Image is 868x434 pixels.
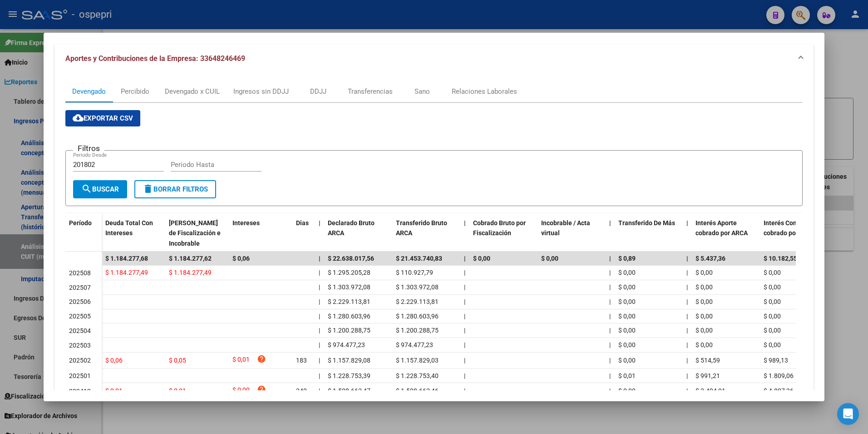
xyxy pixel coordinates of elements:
span: $ 1.508.662,46 [396,387,439,394]
span: Interés Contribución cobrado por ARCA [764,219,823,237]
span: $ 974.477,23 [396,341,433,348]
mat-icon: delete [143,183,153,194]
span: | [319,255,321,262]
button: Exportar CSV [65,110,140,126]
span: $ 1.303.972,08 [396,283,439,291]
span: $ 0,00 [618,327,636,334]
span: 202508 [69,269,91,277]
span: Aportes y Contribuciones de la Empresa: 33648246469 [65,54,245,63]
span: $ 21.453.740,83 [396,255,442,262]
i: help [257,385,266,394]
div: Devengado [72,86,106,96]
span: | [464,283,465,291]
span: 202504 [69,327,91,334]
span: | [319,387,320,394]
span: $ 1.184.277,62 [169,255,212,262]
span: | [686,269,688,276]
span: | [464,357,465,364]
span: $ 1.809,06 [764,372,794,379]
datatable-header-cell: Transferido Bruto ARCA [392,213,460,253]
span: | [609,341,611,348]
span: $ 0,00 [695,327,713,334]
span: | [686,387,688,394]
span: | [686,313,688,320]
span: | [686,372,688,379]
span: $ 0,01 [232,354,250,367]
div: DDJJ [310,86,326,96]
span: $ 2.229.113,81 [328,298,370,305]
div: Open Intercom Messenger [837,403,859,425]
span: $ 0,06 [232,255,250,262]
span: | [464,327,465,334]
span: $ 1.280.603,96 [396,313,439,320]
span: 202507 [69,284,91,291]
span: | [686,298,688,305]
span: $ 0,00 [618,387,636,394]
span: 202505 [69,313,91,320]
span: | [319,269,320,276]
span: Período [69,219,92,227]
span: $ 0,00 [764,341,781,348]
span: Exportar CSV [73,114,133,122]
span: Intereses [232,219,260,227]
span: $ 4.807,36 [764,387,794,394]
span: $ 1.200.288,75 [328,327,370,334]
span: 183 [296,357,307,364]
datatable-header-cell: Cobrado Bruto por Fiscalización [469,213,538,253]
span: $ 0,00 [232,385,250,397]
span: | [319,327,320,334]
datatable-header-cell: Interés Contribución cobrado por ARCA [760,213,828,253]
span: $ 991,21 [695,372,720,379]
span: $ 0,00 [618,298,636,305]
span: | [464,255,466,262]
span: $ 1.303.972,08 [328,283,370,291]
span: $ 0,00 [764,313,781,320]
span: $ 0,01 [618,372,636,379]
span: | [686,327,688,334]
span: $ 22.638.017,56 [328,255,374,262]
span: $ 110.927,79 [396,269,433,276]
span: $ 0,00 [695,298,713,305]
datatable-header-cell: Dias [292,213,315,253]
span: $ 0,01 [105,387,123,394]
datatable-header-cell: Intereses [229,213,292,253]
span: | [464,313,465,320]
span: $ 0,00 [764,269,781,276]
span: | [464,298,465,305]
div: Ingresos sin DDJJ [233,86,289,96]
span: 202506 [69,298,91,305]
span: | [319,283,320,291]
span: Buscar [81,185,119,193]
span: Dias [296,219,309,227]
span: | [609,313,611,320]
span: | [609,255,611,262]
span: | [609,269,611,276]
span: $ 1.228.753,40 [396,372,439,379]
span: | [319,357,320,364]
span: | [609,298,611,305]
span: $ 0,05 [169,357,186,364]
span: | [464,372,465,379]
span: | [686,357,688,364]
span: $ 2.229.113,81 [396,298,439,305]
span: Transferido Bruto ARCA [396,219,447,237]
span: Borrar Filtros [143,185,208,193]
datatable-header-cell: Deuda Bruta Neto de Fiscalización e Incobrable [165,213,229,253]
datatable-header-cell: Incobrable / Acta virtual [538,213,606,253]
span: | [319,372,320,379]
i: help [257,354,266,363]
div: Sano [414,86,430,96]
span: 240 [296,387,307,394]
span: 202502 [69,357,91,364]
span: 202503 [69,342,91,349]
span: | [464,269,465,276]
span: $ 0,00 [695,341,713,348]
span: | [319,298,320,305]
span: 202501 [69,372,91,379]
span: $ 0,00 [541,255,558,262]
datatable-header-cell: | [606,213,615,253]
span: $ 0,00 [695,269,713,276]
datatable-header-cell: Período [65,213,102,252]
button: Borrar Filtros [134,180,216,198]
datatable-header-cell: Transferido De Más [615,213,683,253]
